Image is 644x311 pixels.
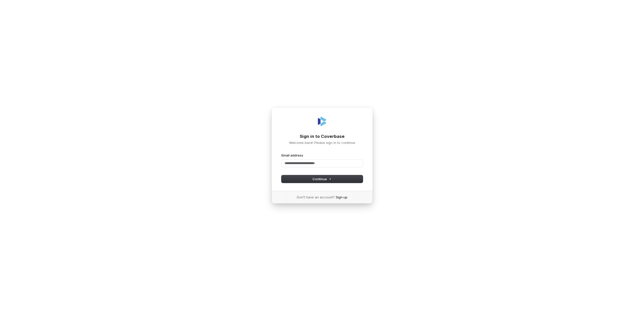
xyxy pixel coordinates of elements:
a: Sign up [336,195,347,199]
button: Continue [281,175,363,183]
p: Welcome back! Please sign in to continue [281,140,363,145]
span: Continue [313,177,331,181]
span: Don’t have an account? [297,195,335,199]
h1: Sign in to Coverbase [281,134,363,140]
label: Email address [281,153,303,158]
img: Coverbase [316,115,328,127]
